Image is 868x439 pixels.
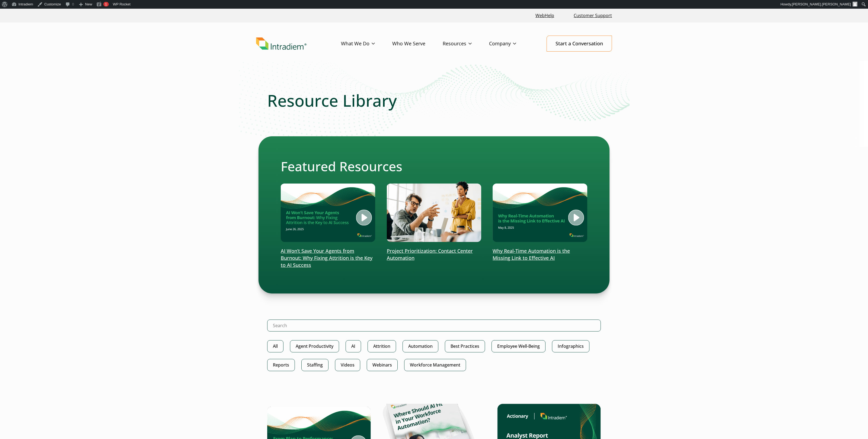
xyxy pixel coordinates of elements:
a: Resources [443,36,489,52]
a: Agent Productivity [290,340,339,352]
a: Employee Well-Being [492,340,545,352]
a: Automation [403,340,438,352]
a: Link opens in a new window [533,10,556,21]
a: Webinars [367,359,398,371]
a: Videos [335,359,360,371]
a: AI [346,340,361,352]
a: Project Prioritization: Contact Center Automation [387,181,481,262]
a: Reports [267,359,295,371]
span: [PERSON_NAME].[PERSON_NAME] [792,2,851,6]
a: What We Do [341,36,392,52]
h2: Featured Resources [281,159,587,174]
a: All [267,340,283,352]
input: Search [267,320,601,331]
a: AI Won’t Save Your Agents from Burnout: Why Fixing Attrition is the Key to AI Success [281,181,375,269]
a: Who We Serve [392,36,443,52]
a: Workforce Management [404,359,466,371]
a: Staffing [301,359,328,371]
p: Project Prioritization: Contact Center Automation [387,248,481,262]
a: Infographics [552,340,589,352]
span: 1 [105,2,107,6]
a: Why Real-Time Automation is the Missing Link to Effective AI [493,181,587,262]
a: Start a Conversation [547,36,612,52]
a: Link to homepage of Intradiem [256,37,341,50]
a: Company [489,36,534,52]
form: Search Intradiem [267,320,601,340]
img: Intradiem [256,37,307,50]
h1: Resource Library [267,91,601,110]
a: Customer Support [572,10,614,21]
a: Attrition [368,340,396,352]
p: AI Won’t Save Your Agents from Burnout: Why Fixing Attrition is the Key to AI Success [281,248,375,269]
p: Why Real-Time Automation is the Missing Link to Effective AI [493,248,587,262]
a: Best Practices [445,340,485,352]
